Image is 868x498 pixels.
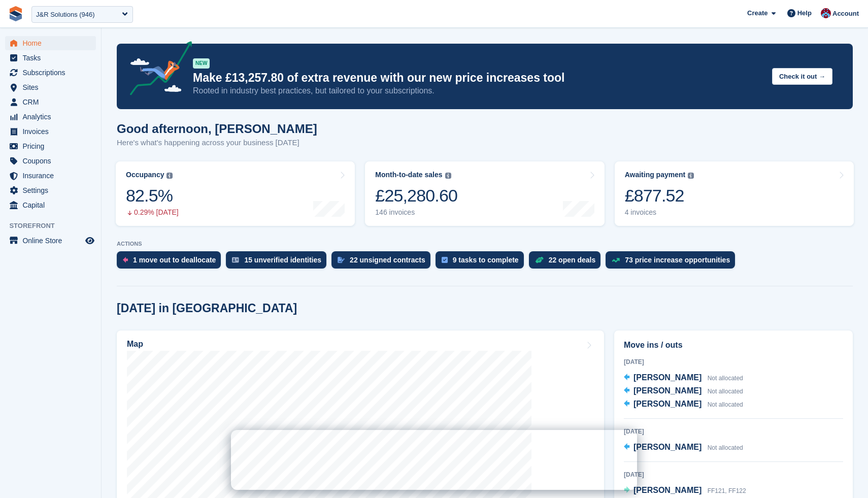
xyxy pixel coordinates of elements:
a: 22 open deals [529,251,606,274]
p: ACTIONS [117,241,853,247]
span: Account [832,9,859,19]
h2: Move ins / outs [624,339,843,351]
img: contract_signature_icon-13c848040528278c33f63329250d36e43548de30e8caae1d1a13099fd9432cc5.svg [338,257,345,263]
span: Online Store [22,234,83,248]
a: [PERSON_NAME] Not allocated [624,441,743,454]
span: Not allocated [708,388,743,395]
img: icon-info-grey-7440780725fd019a000dd9b08b2336e03edf1995a4989e88bcd33f0948082b44.svg [166,173,173,179]
span: Invoices [22,124,83,139]
span: Create [747,8,767,18]
div: 73 price increase opportunities [625,256,730,264]
a: menu [5,65,96,80]
img: icon-info-grey-7440780725fd019a000dd9b08b2336e03edf1995a4989e88bcd33f0948082b44.svg [688,173,694,179]
a: menu [5,198,96,212]
span: FF121, FF122 [708,487,746,494]
span: Capital [22,198,83,212]
div: £25,280.60 [375,185,457,206]
span: CRM [22,95,83,109]
img: icon-info-grey-7440780725fd019a000dd9b08b2336e03edf1995a4989e88bcd33f0948082b44.svg [445,173,451,179]
iframe: Intercom live chat banner [231,430,637,490]
a: Awaiting payment £877.52 4 invoices [615,161,854,226]
div: Month-to-date sales [375,171,442,179]
a: [PERSON_NAME] Not allocated [624,385,743,398]
div: 146 invoices [375,208,457,217]
span: Sites [22,80,83,94]
span: Home [22,36,83,50]
a: menu [5,124,96,139]
span: Not allocated [708,401,743,408]
span: Not allocated [708,375,743,382]
a: menu [5,110,96,124]
img: stora-icon-8386f47178a22dfd0bd8f6a31ec36ba5ce8667c1dd55bd0f319d3a0aa187defe.svg [8,6,23,21]
img: deal-1b604bf984904fb50ccaf53a9ad4b4a5d6e5aea283cecdc64d6e3604feb123c2.svg [535,256,544,263]
a: menu [5,154,96,168]
a: 73 price increase opportunities [606,251,740,274]
div: 1 move out to deallocate [133,256,216,264]
p: Rooted in industry best practices, but tailored to your subscriptions. [193,85,764,96]
div: 82.5% [126,185,179,206]
span: Help [797,8,812,18]
a: menu [5,183,96,197]
span: [PERSON_NAME] [633,373,702,382]
span: Analytics [22,110,83,124]
span: Settings [22,183,83,197]
img: task-75834270c22a3079a89374b754ae025e5fb1db73e45f91037f5363f120a921f8.svg [442,257,448,263]
p: Make £13,257.80 of extra revenue with our new price increases tool [193,71,764,85]
h2: Map [127,340,143,349]
a: menu [5,139,96,153]
div: [DATE] [624,357,843,367]
div: 15 unverified identities [244,256,321,264]
div: 4 invoices [625,208,694,217]
a: menu [5,36,96,50]
a: Occupancy 82.5% 0.29% [DATE] [116,161,355,226]
span: Storefront [9,221,101,231]
div: Awaiting payment [625,171,686,179]
a: 1 move out to deallocate [117,251,226,274]
img: David Hughes [821,8,831,18]
a: menu [5,80,96,94]
img: price-adjustments-announcement-icon-8257ccfd72463d97f412b2fc003d46551f7dbcb40ab6d574587a9cd5c0d94... [121,41,192,99]
span: [PERSON_NAME] [633,400,702,408]
span: [PERSON_NAME] [633,486,702,494]
div: J&R Solutions (946) [36,10,95,20]
p: Here's what's happening across your business [DATE] [117,137,317,149]
h2: [DATE] in [GEOGRAPHIC_DATA] [117,302,297,315]
a: menu [5,95,96,109]
span: Not allocated [708,444,743,451]
div: 9 tasks to complete [453,256,519,264]
div: NEW [193,58,210,69]
a: 22 unsigned contracts [331,251,436,274]
a: [PERSON_NAME] Not allocated [624,398,743,411]
a: Month-to-date sales £25,280.60 146 invoices [365,161,604,226]
a: menu [5,169,96,183]
a: menu [5,51,96,65]
span: Coupons [22,154,83,168]
a: 15 unverified identities [226,251,331,274]
img: move_outs_to_deallocate_icon-f764333ba52eb49d3ac5e1228854f67142a1ed5810a6f6cc68b1a99e826820c5.svg [123,257,128,263]
a: [PERSON_NAME] FF121, FF122 [624,484,746,497]
button: Check it out → [772,68,832,85]
div: [DATE] [624,470,843,479]
div: 22 open deals [549,256,596,264]
div: Occupancy [126,171,164,179]
span: Tasks [22,51,83,65]
div: 0.29% [DATE] [126,208,179,217]
h1: Good afternoon, [PERSON_NAME] [117,122,317,136]
img: verify_identity-adf6edd0f0f0b5bbfe63781bf79b02c33cf7c696d77639b501bdc392416b5a36.svg [232,257,239,263]
div: 22 unsigned contracts [350,256,425,264]
span: Insurance [22,169,83,183]
span: [PERSON_NAME] [633,386,702,395]
a: menu [5,234,96,248]
span: Subscriptions [22,65,83,80]
span: [PERSON_NAME] [633,443,702,451]
div: [DATE] [624,427,843,436]
span: Pricing [22,139,83,153]
a: [PERSON_NAME] Not allocated [624,372,743,385]
img: price_increase_opportunities-93ffe204e8149a01c8c9dc8f82e8f89637d9d84a8eef4429ea346261dce0b2c0.svg [612,258,620,262]
a: 9 tasks to complete [436,251,529,274]
div: £877.52 [625,185,694,206]
a: Preview store [84,235,96,247]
